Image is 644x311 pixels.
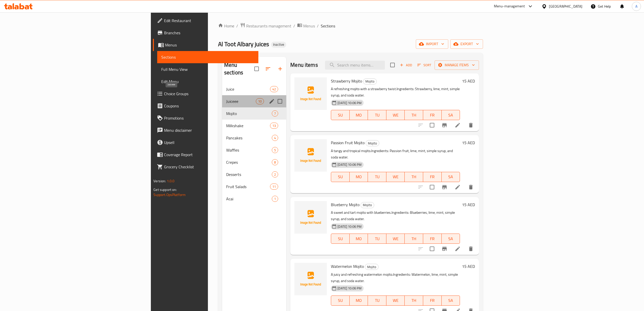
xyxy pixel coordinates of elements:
div: items [272,110,278,117]
span: FR [425,173,440,181]
button: delete [465,243,477,255]
span: Edit Restaurant [164,18,254,24]
button: TH [405,110,423,120]
span: [DATE] 10:06 PM [335,101,364,105]
p: A tangy and tropical mojito.Ingredients: Passion fruit, lime, mint, simple syrup, and soda water. [331,148,460,160]
a: Edit Restaurant [153,14,258,27]
button: edit [268,97,276,105]
span: Select all sections [251,63,262,74]
button: FR [423,110,442,120]
button: delete [465,181,477,193]
span: Manage items [439,62,475,68]
span: 5 [272,148,278,153]
button: export [450,39,483,49]
a: Coverage Report [153,149,258,161]
span: SA [444,235,458,242]
button: SU [331,296,349,306]
h2: Menu items [290,61,318,69]
button: SU [331,234,349,244]
div: items [256,98,264,104]
span: Version: [153,178,166,184]
div: Mojito [226,110,272,117]
span: SA [444,173,458,181]
span: TH [407,235,421,242]
span: Select to update [427,182,437,192]
a: Grocery Checklist [153,161,258,173]
span: Choice Groups [164,91,254,97]
span: Menus [303,23,315,29]
span: Sections [161,54,254,60]
div: Mojito [365,264,379,270]
span: FR [425,297,440,304]
a: Edit Menu [157,75,258,88]
a: Menu disclaimer [153,124,258,136]
p: A refreshing mojito with a strawberry twist.Ingredients: Strawberry, lime, mint, simple syrup, an... [331,86,460,99]
button: Manage items [435,60,479,70]
button: SA [442,172,460,182]
div: Inactive [271,42,286,48]
button: MO [350,110,368,120]
span: TU [370,297,384,304]
div: Mojito [366,140,379,146]
span: Mojito [363,78,377,84]
span: Juice [226,86,270,92]
span: WE [388,297,403,304]
a: Coupons [153,100,258,112]
div: Pancakes [226,135,272,141]
a: Full Menu View [157,63,258,75]
span: TH [407,173,421,181]
span: TU [370,111,384,119]
span: Fruit Salads [226,184,270,190]
span: Full Menu View [161,66,254,72]
button: TH [405,234,423,244]
span: Select section [387,60,398,70]
div: Acai1 [222,193,286,205]
span: Menus [165,42,254,48]
div: Crepes8 [222,156,286,168]
span: Waffles [226,147,272,153]
span: Juiceee [226,98,256,104]
span: Strawberry Mojito [331,77,362,85]
span: FR [425,235,440,242]
span: WE [388,235,403,242]
span: WE [388,173,403,181]
span: Mojito [366,140,379,146]
a: Menus [297,23,315,29]
a: Support.OpsPlatform [153,191,186,198]
a: Promotions [153,112,258,124]
a: Edit menu item [455,246,461,252]
div: Mojito [361,202,374,208]
button: TU [368,172,386,182]
button: WE [386,234,405,244]
span: [DATE] 10:06 PM [335,224,364,229]
span: Sort [417,62,431,68]
span: Edit Menu [161,78,254,85]
span: 10 [256,99,264,104]
div: items [272,135,278,141]
span: WE [388,111,403,119]
span: Passion Fruit Mojito [331,139,365,146]
span: FR [425,111,440,119]
span: Coverage Report [164,152,254,158]
li: / [317,23,319,29]
a: Edit menu item [455,122,461,128]
div: Crepes [226,159,272,165]
div: Juice42 [222,83,286,95]
a: Sections [157,51,258,63]
button: MO [350,296,368,306]
a: Upsell [153,136,258,149]
div: Fruit Salads11 [222,181,286,193]
span: Grocery Checklist [164,164,254,170]
span: Milkshake [226,123,270,129]
button: WE [386,296,405,306]
span: import [420,41,444,47]
span: Upsell [164,139,254,145]
span: Promotions [164,115,254,121]
span: Menu disclaimer [164,127,254,133]
img: Strawberry Mojito [294,77,327,110]
span: MO [352,297,366,304]
button: Branch-specific-item [438,243,451,255]
div: items [272,159,278,165]
span: Sort sections [262,63,274,75]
